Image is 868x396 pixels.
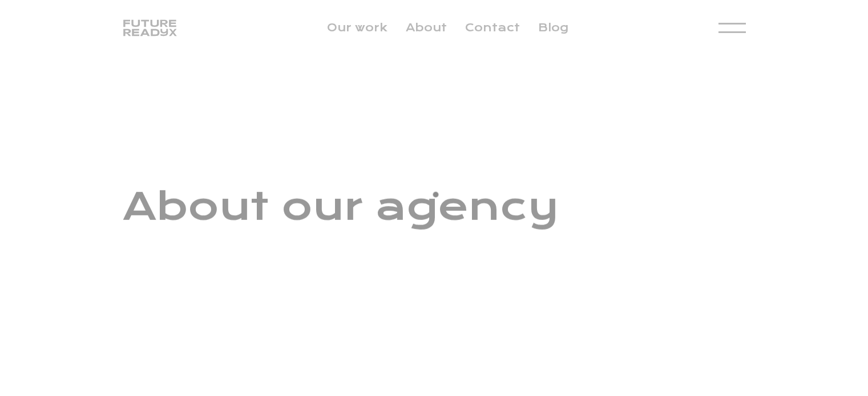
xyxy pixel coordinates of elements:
div: menu [718,16,746,40]
a: About [406,21,447,34]
img: Futurereadyx Logo [123,17,177,39]
a: Our work [327,21,387,34]
a: Contact [465,21,520,34]
h1: About our agency [123,181,746,232]
a: Blog [538,21,568,34]
a: home [123,17,177,39]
